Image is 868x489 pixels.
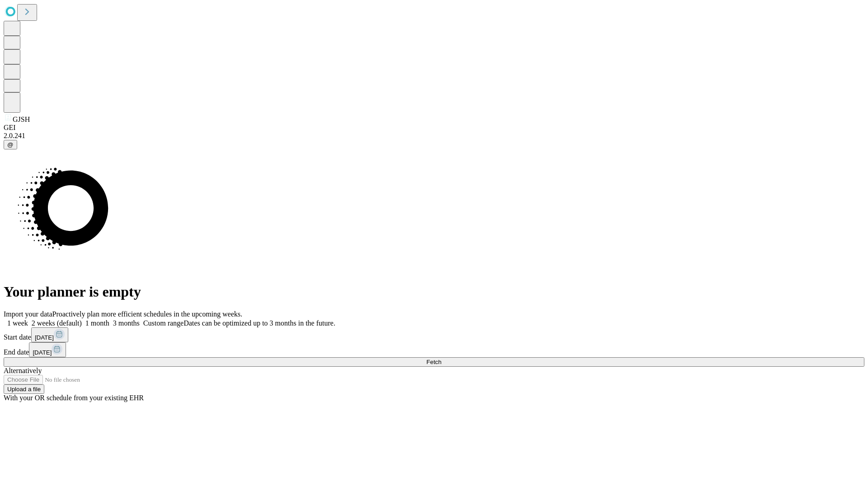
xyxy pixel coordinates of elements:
span: [DATE] [33,349,52,356]
button: @ [4,140,17,149]
span: Dates can be optimized up to 3 months in the future. [184,319,335,327]
span: Proactively plan more efficient schedules in the upcoming weeks. [52,310,242,318]
span: Custom range [143,319,184,327]
span: GJSH [13,115,30,123]
span: With your OR schedule from your existing EHR [4,394,144,402]
span: Fetch [426,359,441,365]
button: Upload a file [4,384,44,394]
div: Start date [4,327,864,342]
span: 1 week [7,319,28,327]
span: [DATE] [35,334,54,341]
span: 3 months [113,319,140,327]
div: GEI [4,124,864,132]
span: 2 weeks (default) [32,319,82,327]
span: Alternatively [4,367,42,374]
span: @ [7,141,14,148]
span: 1 month [85,319,109,327]
button: [DATE] [29,342,66,357]
h1: Your planner is empty [4,283,864,300]
div: End date [4,342,864,357]
button: Fetch [4,357,864,367]
button: [DATE] [31,327,68,342]
div: 2.0.241 [4,132,864,140]
span: Import your data [4,310,52,318]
